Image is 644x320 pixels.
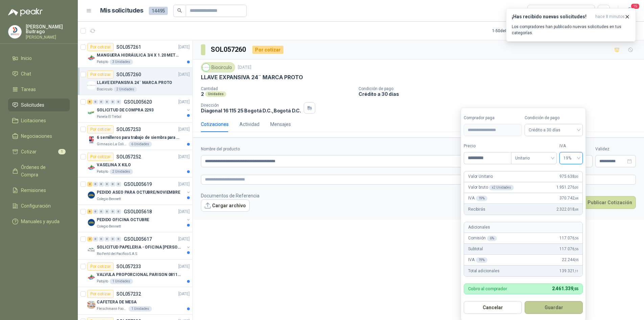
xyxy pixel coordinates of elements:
div: 0 [99,100,104,104]
img: Company Logo [87,191,95,199]
div: 0 [116,182,121,187]
div: 6 [87,209,92,214]
p: [DATE] [178,71,190,78]
p: Patojito [97,59,108,65]
p: [DATE] [178,236,190,242]
a: Chat [8,67,70,80]
p: IVA [468,257,487,263]
span: ,55 [574,258,578,262]
p: [DATE] [178,44,190,50]
span: Manuales y ayuda [21,218,60,225]
a: Solicitudes [8,99,70,111]
p: [DATE] [178,209,190,215]
div: 0 [93,182,98,187]
p: Comisión [468,235,497,241]
p: Cobro al comprador [468,286,507,291]
div: 6 % [487,236,497,241]
p: [PERSON_NAME] [26,35,70,39]
p: SOL057232 [116,292,141,296]
p: Diagonal 16 115 25 Bogotá D.C. , Bogotá D.C. [201,108,301,113]
span: Tareas [21,86,36,93]
a: Por cotizarSOL057252[DATE] Company LogoVASELINA X KILOPatojito2 Unidades [78,150,192,177]
span: Crédito a 30 días [529,125,579,135]
div: 0 [93,237,98,241]
div: Todas [532,7,546,15]
span: 15 [630,3,640,9]
span: Solicitudes [21,101,44,109]
label: Nombre del producto [201,146,498,152]
label: Comprador paga [464,115,522,121]
div: 0 [116,100,121,104]
span: ,56 [574,236,578,240]
a: Por cotizarSOL057260[DATE] Company LogoLLAVE EXPANSIVA 24¨ MARCA PROTOBiocirculo2 Unidades [78,68,192,95]
button: 15 [624,5,636,17]
p: Documentos de Referencia [201,192,259,199]
a: Por cotizarSOL057232[DATE] Company LogoCAFETERA DE MESAFleischmann Foods S.A.1 Unidades [78,287,192,315]
p: PEDIDO OFICINA OCTUBRE [97,217,149,223]
h3: SOL057260 [211,44,247,55]
h1: Mis solicitudes [100,6,143,16]
img: Company Logo [87,81,95,89]
button: Guardar [525,301,583,314]
a: Por cotizarSOL057261[DATE] Company LogoMANGUERA HIDRÁULICA 3/4 X 1.20 METROS DE LONGITUD HR-HR-AC... [78,40,192,68]
p: [DATE] [238,64,251,71]
img: Company Logo [87,218,95,227]
span: ,55 [573,287,578,291]
span: 2.461.339 [552,286,578,291]
label: IVA [559,143,583,149]
p: VASELINA X KILO [97,162,131,168]
p: SOL057233 [116,264,141,269]
a: 2 0 0 0 0 0 GSOL005617[DATE] Company LogoSOLICITUD PAPELERIA - OFICINA [PERSON_NAME]Rio Fertil de... [87,235,191,257]
div: Mensajes [270,121,291,128]
div: 0 [99,182,104,187]
p: LLAVE EXPANSIVA 24¨ MARCA PROTO [201,74,303,81]
span: ,00 [574,175,578,178]
a: Negociaciones [8,130,70,143]
img: Company Logo [87,136,95,144]
span: ,44 [574,196,578,200]
p: Crédito a 30 días [359,91,641,97]
span: 117.076 [559,235,578,241]
p: Rio Fertil del Pacífico S.A.S. [97,251,138,257]
img: Logo peakr [8,8,43,16]
button: Cargar archivo [201,199,250,212]
p: Cantidad [201,86,353,91]
p: Colegio Bennett [97,224,121,229]
div: 0 [93,100,98,104]
div: 1 Unidades [110,279,133,284]
div: 0 [99,209,104,214]
p: [PERSON_NAME] Buitrago [26,24,70,34]
span: ,00 [574,186,578,189]
span: Remisiones [21,187,46,194]
p: [DATE] [178,126,190,133]
span: Órdenes de Compra [21,164,63,178]
span: 1.951.276 [556,184,578,191]
div: Por cotizar [252,46,283,54]
label: Validez [595,146,636,152]
div: 1 Unidades [129,306,152,312]
div: 2 [87,182,92,187]
p: 2 [201,91,204,97]
span: ,11 [574,269,578,273]
p: IVA [468,195,487,201]
div: 0 [105,237,110,241]
img: Company Logo [202,64,210,71]
p: SOL057253 [116,127,141,132]
div: 2 Unidades [110,169,133,174]
div: 0 [105,182,110,187]
span: 975.638 [559,173,578,180]
span: Configuración [21,202,51,210]
label: Condición de pago [525,115,583,121]
a: Remisiones [8,184,70,197]
p: [DATE] [178,99,190,105]
span: 14495 [149,7,168,15]
p: SOL057261 [116,45,141,49]
p: [DATE] [178,291,190,297]
span: ,44 [574,208,578,211]
div: 6 Unidades [129,142,152,147]
div: x 2 Unidades [489,185,514,190]
div: 0 [110,182,115,187]
div: 19 % [476,196,488,201]
label: Precio [464,143,511,149]
img: Company Logo [8,25,21,38]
